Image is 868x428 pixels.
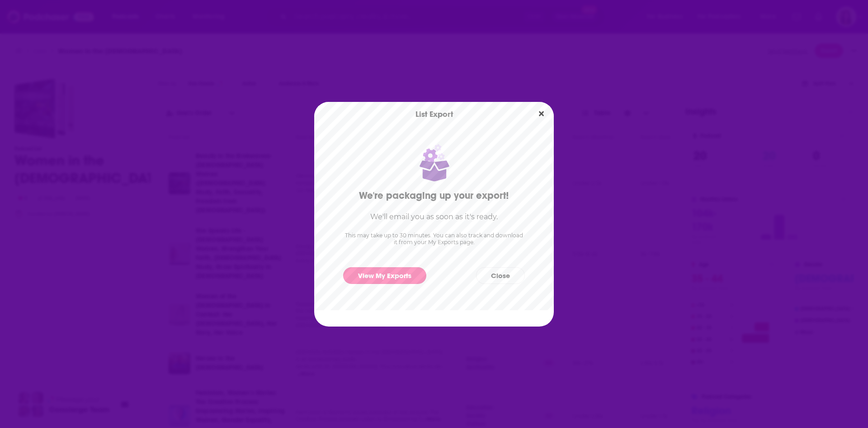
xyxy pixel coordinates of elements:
img: Package with cogs [419,143,449,182]
a: View My Exports [343,267,426,284]
p: This may take up to 30 minutes. You can also track and download it from your My Exports page. [343,232,525,245]
button: Close [535,108,547,120]
h2: We're packaging up your export! [359,189,509,202]
div: List Export [314,102,554,126]
h3: We'll email you as soon as it's ready. [370,212,498,221]
button: Close [476,267,525,284]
